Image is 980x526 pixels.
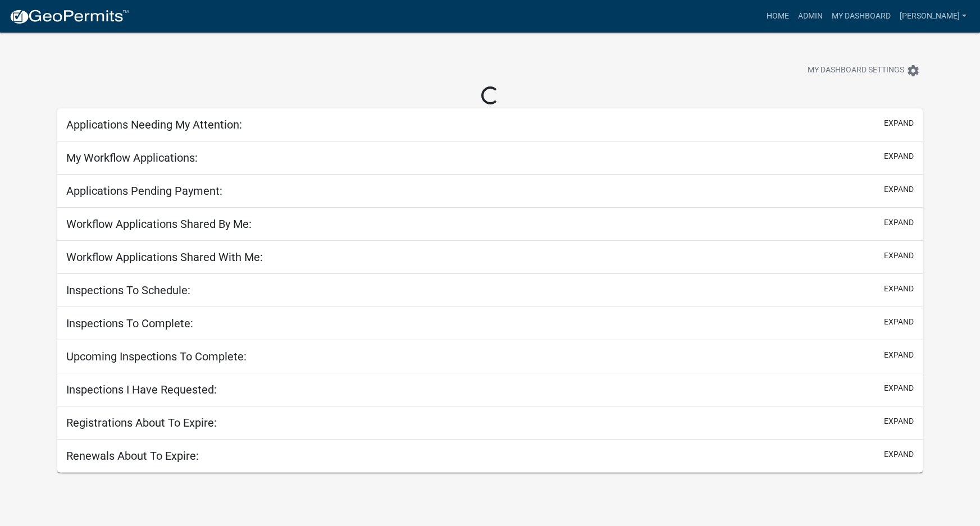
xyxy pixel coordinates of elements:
a: My Dashboard [827,6,895,27]
h5: Workflow Applications Shared By Me: [66,217,252,231]
button: expand [884,250,914,262]
a: Admin [794,6,827,27]
button: expand [884,449,914,460]
h5: Registrations About To Expire: [66,416,217,429]
h5: My Workflow Applications: [66,151,198,164]
span: My Dashboard Settings [808,64,904,77]
button: expand [884,117,914,129]
button: expand [884,217,914,228]
button: expand [884,349,914,361]
a: Home [762,6,794,27]
button: expand [884,316,914,328]
button: expand [884,150,914,162]
button: expand [884,283,914,295]
h5: Inspections To Schedule: [66,283,190,297]
i: settings [906,64,920,77]
h5: Renewals About To Expire: [66,449,199,463]
h5: Upcoming Inspections To Complete: [66,350,247,363]
h5: Applications Pending Payment: [66,184,222,198]
button: expand [884,415,914,427]
button: expand [884,382,914,394]
button: My Dashboard Settingssettings [799,60,929,81]
h5: Workflow Applications Shared With Me: [66,250,263,264]
h5: Applications Needing My Attention: [66,118,242,131]
h5: Inspections To Complete: [66,317,193,330]
button: expand [884,184,914,195]
h5: Inspections I Have Requested: [66,383,217,396]
a: [PERSON_NAME] [895,6,971,27]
